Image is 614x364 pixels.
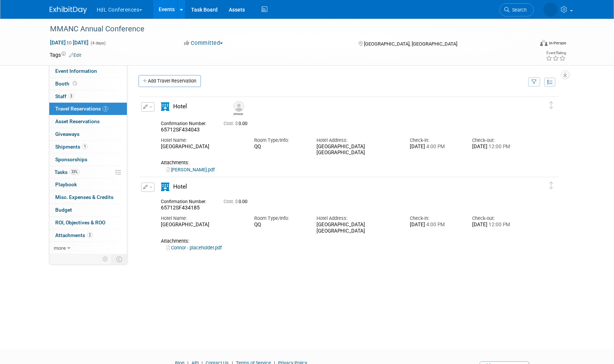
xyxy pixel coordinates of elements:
[49,242,127,254] a: more
[540,40,548,46] img: Format-Inperson.png
[138,75,201,87] a: Add Travel Reservation
[112,254,127,264] td: Toggle Event Tabs
[173,103,187,110] span: Hotel
[317,222,399,234] div: [GEOGRAPHIC_DATA] [GEOGRAPHIC_DATA]
[173,183,187,190] span: Hotel
[487,222,510,227] span: 12:00 PM
[490,39,567,50] div: Event Format
[254,137,305,144] div: Room Type/Info:
[410,137,461,144] div: Check-in:
[50,51,81,59] td: Tags
[49,141,127,153] a: Shipments1
[161,183,169,191] i: Hotel
[50,6,87,14] img: ExhibitDay
[161,127,200,133] span: 65712SF434043
[410,144,461,150] div: [DATE]
[47,22,523,36] div: MMANC Annual Conference
[546,51,566,55] div: Event Rating
[317,215,399,222] div: Hotel Address:
[55,232,93,238] span: Attachments
[54,169,80,175] span: Tasks
[161,144,243,150] div: [GEOGRAPHIC_DATA]
[55,194,113,200] span: Misc. Expenses & Credits
[49,115,127,128] a: Asset Reservations
[55,131,80,137] span: Giveaways
[49,191,127,203] a: Misc. Expenses & Credits
[549,182,553,189] i: Click and drag to move item
[364,41,457,47] span: [GEOGRAPHIC_DATA], [GEOGRAPHIC_DATA]
[234,101,244,112] img: Ken Nordhoff
[509,7,527,13] span: Search
[224,199,250,204] span: 0.00
[161,137,243,144] div: Hotel Name:
[317,144,399,156] div: [GEOGRAPHIC_DATA] [GEOGRAPHIC_DATA]
[99,254,112,264] td: Personalize Event Tab Strip
[532,80,537,85] i: Filter by Traveler
[49,128,127,140] a: Giveaways
[50,39,89,46] span: [DATE] [DATE]
[49,217,127,229] a: ROI, Objectives & ROO
[68,93,74,99] span: 3
[166,245,222,251] a: Connor - placeholder.pdf
[55,156,87,162] span: Sponsorships
[49,153,127,166] a: Sponsorships
[49,166,127,178] a: Tasks33%
[472,137,523,144] div: Check-out:
[410,222,461,228] div: [DATE]
[69,53,81,58] a: Edit
[224,121,239,126] span: Cost: $
[161,205,200,211] span: 65712SF434185
[161,119,212,127] div: Confirmation Number:
[49,65,127,77] a: Event Information
[90,41,106,46] span: (4 days)
[66,40,73,46] span: to
[181,39,226,47] button: Committed
[543,3,558,17] img: Polly Tracy
[425,222,445,227] span: 4:00 PM
[254,215,305,222] div: Room Type/Info:
[254,222,305,228] div: QQ
[549,40,566,46] div: In-Person
[55,106,108,112] span: Travel Reservations
[254,144,305,150] div: QQ
[161,238,524,244] div: Attachments:
[49,204,127,216] a: Budget
[224,121,250,126] span: 0.00
[232,101,245,116] div: Ken Nordhoff
[472,222,523,228] div: [DATE]
[49,78,127,90] a: Booth
[425,144,445,149] span: 4:00 PM
[55,118,100,124] span: Asset Reservations
[487,144,510,149] span: 12:00 PM
[55,93,74,99] span: Staff
[224,199,239,204] span: Cost: $
[49,90,127,103] a: Staff3
[55,81,78,87] span: Booth
[472,215,523,222] div: Check-out:
[54,245,66,251] span: more
[49,229,127,242] a: Attachments2
[499,3,534,16] a: Search
[161,197,212,205] div: Confirmation Number:
[103,106,108,112] span: 2
[71,81,78,86] span: Booth not reserved yet
[472,144,523,150] div: [DATE]
[166,167,215,172] a: [PERSON_NAME].pdf
[49,103,127,115] a: Travel Reservations2
[317,137,399,144] div: Hotel Address:
[69,169,80,175] span: 33%
[55,220,105,225] span: ROI, Objectives & ROO
[55,181,77,187] span: Playbook
[161,160,524,166] div: Attachments:
[55,68,97,74] span: Event Information
[87,232,93,238] span: 2
[410,215,461,222] div: Check-in:
[161,215,243,222] div: Hotel Name:
[234,112,243,116] div: Ken Nordhoff
[49,178,127,191] a: Playbook
[161,102,169,111] i: Hotel
[549,102,553,109] i: Click and drag to move item
[161,222,243,228] div: [GEOGRAPHIC_DATA]
[55,207,72,213] span: Budget
[82,144,88,149] span: 1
